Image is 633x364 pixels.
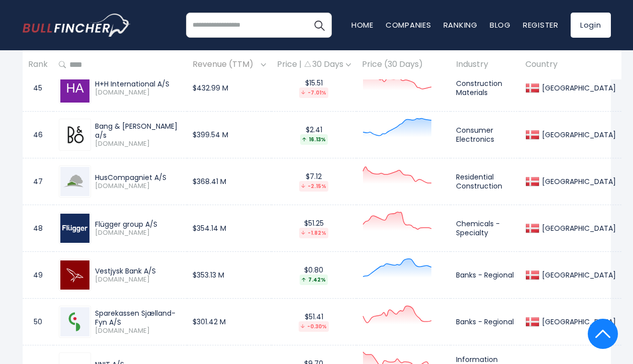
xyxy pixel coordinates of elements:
[277,219,351,238] div: $51.25
[23,299,53,345] td: 50
[450,112,520,158] td: Consumer Electronics
[95,309,182,327] div: Sparekassen Sjælland-Fyn A/S
[523,20,559,30] a: Register
[450,158,520,205] td: Residential Construction
[187,158,272,205] td: $368.41 M
[300,275,328,285] div: 7.42%
[23,50,53,80] th: Rank
[95,229,182,237] span: [DOMAIN_NAME]
[450,252,520,299] td: Banks - Regional
[95,140,182,148] span: [DOMAIN_NAME]
[539,130,616,139] div: [GEOGRAPHIC_DATA]
[23,14,131,37] a: Go to homepage
[23,65,53,112] td: 45
[23,205,53,252] td: 48
[539,177,616,186] div: [GEOGRAPHIC_DATA]
[490,20,511,30] a: Blog
[520,50,621,80] th: Country
[450,65,520,112] td: Construction Materials
[187,112,272,158] td: $399.54 M
[356,50,450,80] th: Price (30 Days)
[95,327,182,335] span: [DOMAIN_NAME]
[277,172,351,192] div: $7.12
[95,88,182,97] span: [DOMAIN_NAME]
[187,299,272,345] td: $301.42 M
[187,65,272,112] td: $432.99 M
[23,14,131,37] img: bullfincher logo
[450,50,520,80] th: Industry
[539,317,616,326] div: [GEOGRAPHIC_DATA]
[277,265,351,285] div: $0.80
[443,20,478,30] a: Ranking
[277,78,351,98] div: $15.51
[277,60,351,70] div: Price | 30 Days
[23,158,53,205] td: 47
[299,321,329,332] div: -0.30%
[60,120,89,149] img: BO.CO.png
[539,83,616,93] div: [GEOGRAPHIC_DATA]
[307,13,332,38] button: Search
[571,13,611,38] a: Login
[95,276,182,284] span: [DOMAIN_NAME]
[95,220,182,229] div: Flügger group A/S
[95,266,182,276] div: Vestjysk Bank A/S
[60,307,89,336] img: SPKSJF.CO.png
[60,214,89,243] img: FLUG-B.CO.png
[277,312,351,332] div: $51.41
[60,260,89,290] img: VJBA.CO.png
[95,173,182,182] div: HusCompagniet A/S
[299,228,328,238] div: -1.82%
[187,252,272,299] td: $353.13 M
[539,224,616,233] div: [GEOGRAPHIC_DATA]
[539,270,616,280] div: [GEOGRAPHIC_DATA]
[95,182,182,191] span: [DOMAIN_NAME]
[187,205,272,252] td: $354.14 M
[193,57,258,73] span: Revenue (TTM)
[299,181,328,192] div: -2.15%
[386,20,431,30] a: Companies
[277,125,351,145] div: $2.41
[450,299,520,345] td: Banks - Regional
[60,167,89,196] img: HUSCO.CO.png
[351,20,374,30] a: Home
[450,205,520,252] td: Chemicals - Specialty
[300,134,328,145] div: 16.13%
[23,112,53,158] td: 46
[23,252,53,299] td: 49
[95,122,182,140] div: Bang & [PERSON_NAME] a/s
[299,87,328,98] div: -7.01%
[95,79,182,88] div: H+H International A/S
